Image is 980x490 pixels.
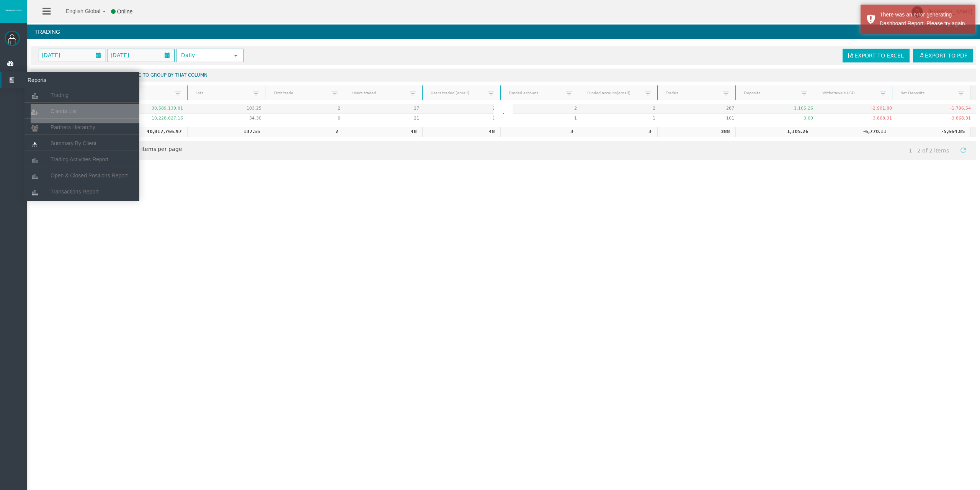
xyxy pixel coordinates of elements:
span: select [233,52,239,59]
div: There was an error generating Dashboard Report. Please try again. [880,10,970,28]
span: English Global [56,8,100,14]
span: Transactions Report [51,188,99,195]
a: Users traded [348,88,410,98]
a: Partners Hierarchy [24,120,139,134]
a: Export to Excel [843,49,910,62]
td: 48 [422,127,501,137]
div: Drag a column header and drop it here to group by that column [31,69,976,82]
a: Export to PDF [913,49,973,62]
span: [DATE] [39,50,62,61]
td: 2 [266,127,344,137]
td: 1,105.26 [735,127,814,137]
h4: Trading [27,25,980,39]
a: Users traded (email) [426,88,488,98]
td: 3 [579,127,657,137]
a: Open & Closed Positions Report [24,169,139,182]
a: Lots [191,88,253,98]
span: Reports [22,72,97,88]
span: Trading [51,92,69,98]
span: Daily [177,49,229,61]
a: Refresh [957,143,970,156]
span: Refresh [960,147,966,153]
a: Funded accouns [504,88,566,98]
span: Summary By Client [51,140,96,146]
span: Export to Excel [854,52,904,59]
a: First trade [269,88,331,98]
a: Summary By Client [24,136,139,150]
span: Open & Closed Positions Report [51,172,128,179]
span: Export to PDF [925,52,967,59]
a: Trades [661,88,723,98]
span: [DATE] [108,50,131,61]
a: Funded accouns(email) [582,88,644,98]
span: Partners Hierarchy [51,124,95,130]
span: 1 - 2 of 2 items [902,143,956,157]
td: -5,664.85 [892,127,970,137]
a: Clients List [24,104,139,118]
td: 40,817,766.97 [109,127,188,137]
a: Net Deposits [896,88,958,98]
img: logo.svg [4,9,23,12]
td: -6,770.11 [814,127,892,137]
td: 137.55 [187,127,266,137]
a: Trading [24,88,139,102]
td: 3 [500,127,579,137]
a: Transactions Report [24,185,139,198]
span: Trading Activities Report [51,156,108,162]
a: Reports [2,72,139,88]
a: Trading Activities Report [24,152,139,166]
td: 388 [657,127,736,137]
span: items per page [105,143,182,156]
span: Online [117,8,132,15]
a: Value [113,88,175,98]
a: Deposits [739,88,801,98]
a: Withdrawals USD [817,88,879,98]
td: 48 [344,127,422,137]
